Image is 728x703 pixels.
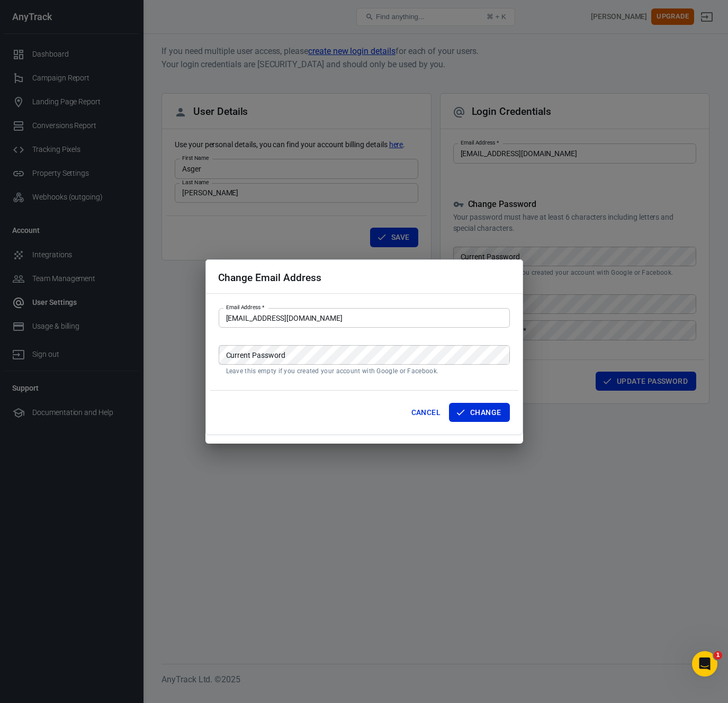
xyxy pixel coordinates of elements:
iframe: Intercom live chat [692,651,717,677]
button: Cancel [407,403,445,422]
label: Email Address [226,303,264,311]
p: Leave this empty if you created your account with Google or Facebook. [226,367,502,375]
button: Change [449,403,509,422]
h2: Change Email Address [218,272,321,283]
input: john@my-work.com [219,308,510,328]
span: 1 [714,651,722,660]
